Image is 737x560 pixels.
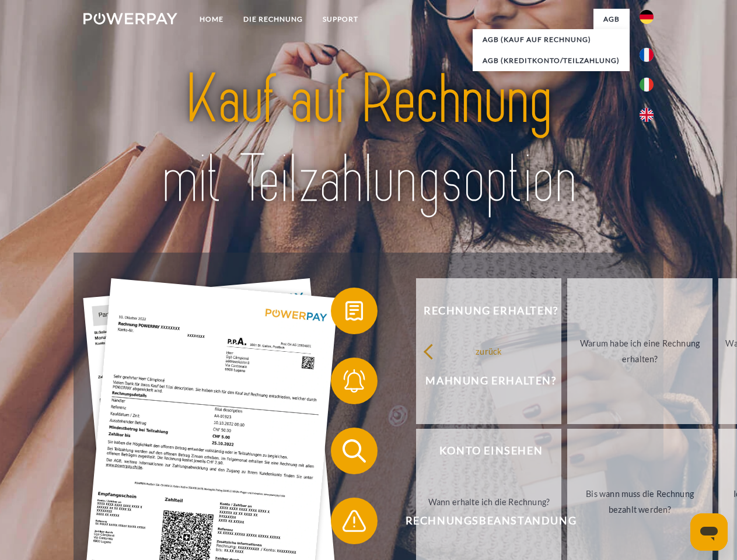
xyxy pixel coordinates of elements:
button: Rechnungsbeanstandung [331,498,634,544]
iframe: Schaltfläche zum Öffnen des Messaging-Fensters [690,513,728,551]
button: Rechnung erhalten? [331,288,634,334]
button: Konto einsehen [331,428,634,474]
img: de [640,10,654,24]
a: AGB (Kreditkonto/Teilzahlung) [473,50,630,71]
div: Warum habe ich eine Rechnung erhalten? [574,335,705,367]
img: fr [640,48,654,62]
div: zurück [423,343,554,359]
a: Home [190,9,233,30]
img: it [640,78,654,92]
a: AGB (Kauf auf Rechnung) [473,29,630,50]
img: en [640,108,654,122]
img: title-powerpay_de.svg [111,56,626,223]
img: logo-powerpay-white.svg [83,13,177,24]
a: DIE RECHNUNG [233,9,313,30]
div: Bis wann muss die Rechnung bezahlt werden? [574,486,705,517]
img: qb_warning.svg [340,506,369,535]
img: qb_bell.svg [340,366,369,395]
div: Wann erhalte ich die Rechnung? [423,494,554,509]
img: qb_search.svg [340,436,369,466]
button: Mahnung erhalten? [331,358,634,404]
img: qb_bill.svg [340,296,369,325]
a: agb [593,9,630,30]
a: SUPPORT [313,9,368,30]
